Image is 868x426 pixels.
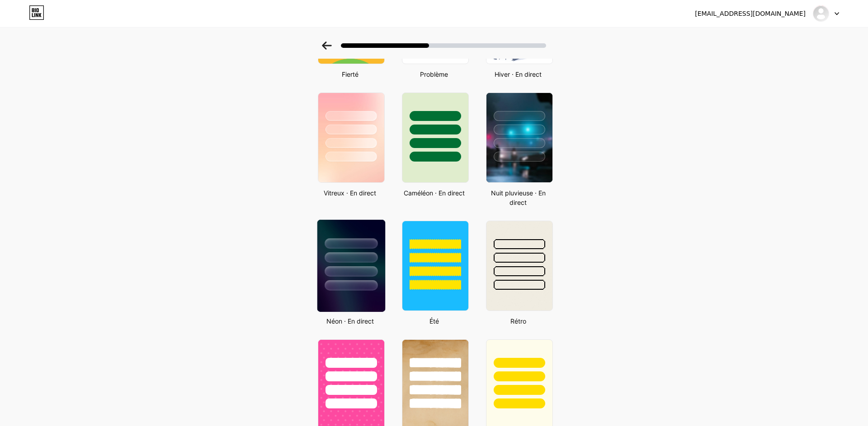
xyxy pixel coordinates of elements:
[326,317,374,325] font: Néon · En direct
[420,70,448,78] font: Problème
[812,5,830,22] img: Comsoginov
[317,220,385,312] img: neon.jpg
[491,189,546,206] font: Nuit pluvieuse · En direct
[495,70,542,78] font: Hiver · En direct
[695,10,806,17] font: [EMAIL_ADDRESS][DOMAIN_NAME]
[342,70,359,78] font: Fierté
[429,317,439,325] font: Été
[510,317,526,325] font: Rétro
[404,189,465,197] font: Caméléon · En direct
[324,189,376,197] font: Vitreux · En direct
